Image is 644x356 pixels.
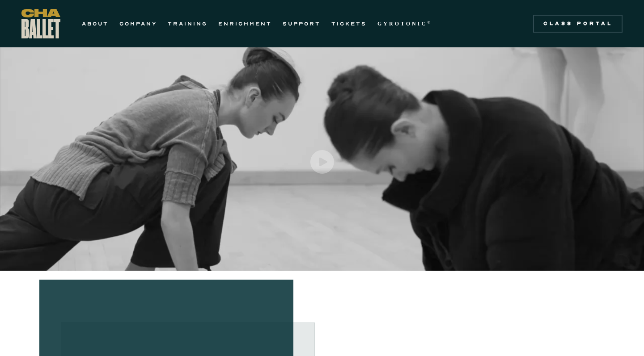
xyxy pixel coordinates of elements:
a: COMPANY [119,18,157,29]
sup: ® [427,20,432,25]
a: SUPPORT [283,18,321,29]
a: home [21,9,60,38]
div: Class Portal [538,20,617,27]
a: ABOUT [82,18,109,29]
a: TRAINING [168,18,208,29]
strong: GYROTONIC [377,21,427,27]
a: Class Portal [533,15,623,33]
a: ENRICHMENT [218,18,272,29]
a: TICKETS [331,18,367,29]
a: GYROTONIC® [377,18,432,29]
